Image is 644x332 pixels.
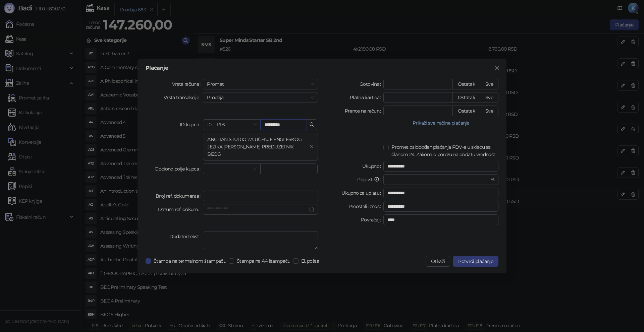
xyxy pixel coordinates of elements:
[207,206,308,213] input: Datum ref. dokum.
[387,175,489,185] input: Popust
[458,258,493,264] span: Potvrdi plaćanje
[426,256,450,267] button: Otkaži
[207,122,211,128] span: 10
[492,65,502,71] span: Zatvori
[207,136,307,158] div: ANGLIAN STUDIO ZA UČENJE ENGLESKOG JEZIKA,[PERSON_NAME] PREDUZETNIK BEOG
[480,79,498,89] button: Sve
[203,191,318,201] input: Broj ref. dokumenta
[362,161,384,172] label: Ukupno
[180,119,203,130] label: ID kupca
[207,120,256,130] span: PIB
[350,92,383,103] label: Platna kartica
[452,92,480,103] button: Ostatak
[345,106,384,116] label: Prenos na račun
[480,106,498,116] button: Sve
[348,201,384,212] label: Preostali iznos
[452,79,480,89] button: Ostatak
[299,257,322,265] span: El. pošta
[492,63,502,73] button: Close
[480,92,498,103] button: Sve
[453,256,498,267] button: Potvrdi plaćanje
[234,257,293,265] span: Štampa na A4 štampaču
[452,106,480,116] button: Ostatak
[164,92,203,103] label: Vrsta transakcije
[207,92,314,103] span: Prodaja
[389,143,498,158] span: Promet oslobođen plaćanja PDV-a u skladu sa članom 24. Zakona o porezu na dodatu vrednost
[357,174,383,185] label: Popust
[158,204,203,215] label: Datum ref. dokum.
[155,163,203,174] label: Opciono polje kupca
[172,79,203,89] label: Vrsta računa
[383,119,498,127] button: Prikaži sve načine plaćanja
[203,231,318,249] textarea: Dodatni tekst
[361,214,383,225] label: Povraćaj
[146,65,498,71] div: Plaćanje
[310,145,314,149] button: close
[207,79,314,89] span: Promet
[494,65,500,71] span: close
[360,79,383,89] label: Gotovina
[156,191,203,201] label: Broj ref. dokumenta
[169,231,203,242] label: Dodatni tekst
[151,257,229,265] span: Štampa na termalnom štampaču
[341,188,383,198] label: Ukupno za uplatu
